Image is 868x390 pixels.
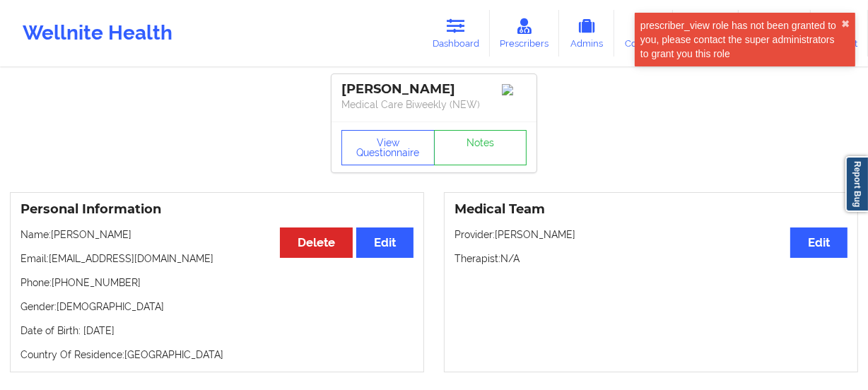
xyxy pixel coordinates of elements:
p: Medical Care Biweekly (NEW) [341,97,527,112]
div: [PERSON_NAME] [341,81,527,97]
a: Dashboard [422,10,490,57]
p: Phone: [PHONE_NUMBER] [20,276,414,290]
button: Edit [790,227,848,258]
button: View Questionnaire [341,130,435,165]
p: Country Of Residence: [GEOGRAPHIC_DATA] [20,348,414,362]
p: Date of Birth: [DATE] [20,324,414,338]
p: Name: [PERSON_NAME] [20,227,414,242]
a: Notes [434,130,527,165]
p: Provider: [PERSON_NAME] [454,227,848,242]
p: Email: [EMAIL_ADDRESS][DOMAIN_NAME] [20,252,414,266]
div: prescriber_view role has not been granted to you, please contact the super administrators to gran... [640,18,841,61]
button: close [841,18,850,30]
h3: Medical Team [454,201,848,218]
button: Edit [356,227,414,258]
a: Admins [559,10,614,57]
h3: Personal Information [20,201,414,218]
a: Prescribers [490,10,560,57]
img: Image%2Fplaceholer-image.png [502,84,527,95]
button: Delete [280,227,353,258]
p: Therapist: N/A [454,252,848,266]
a: Report Bug [845,156,868,212]
p: Gender: [DEMOGRAPHIC_DATA] [20,300,414,314]
a: Coaches [614,10,673,57]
